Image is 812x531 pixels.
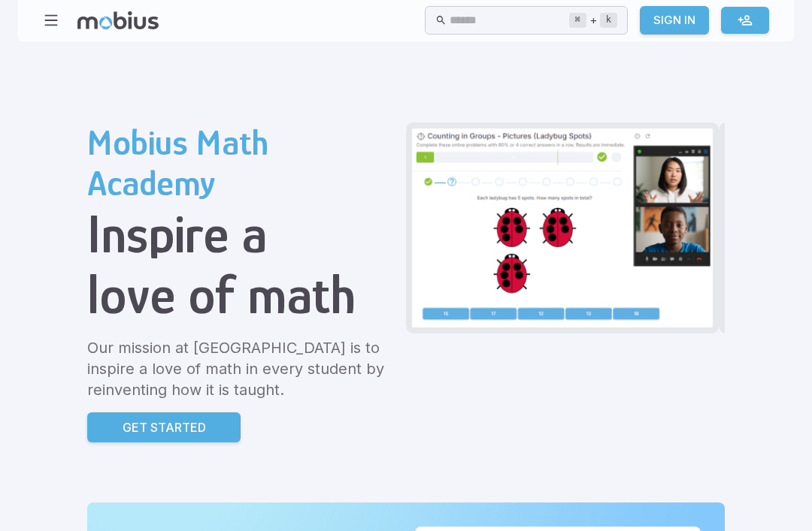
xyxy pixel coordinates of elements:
[600,13,617,28] kbd: k
[123,418,206,436] p: Get Started
[569,13,586,28] kbd: ⌘
[87,264,394,325] h1: love of math
[87,122,394,204] h2: Mobius Math Academy
[640,6,709,35] a: Sign In
[87,204,394,264] h1: Inspire a
[87,337,394,400] p: Our mission at [GEOGRAPHIC_DATA] is to inspire a love of math in every student by reinventing how...
[87,412,241,442] a: Get Started
[569,11,617,29] div: +
[412,128,713,327] img: Grade 2 Class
